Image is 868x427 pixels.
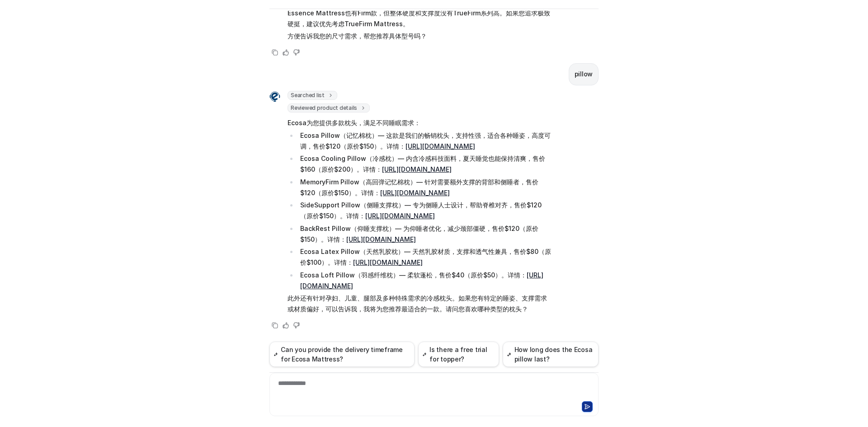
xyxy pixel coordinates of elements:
a: [URL][DOMAIN_NAME] [365,212,435,220]
p: SideSupport Pillow（侧睡支撑枕）— 专为侧睡人士设计，帮助脊椎对齐，售价$120（原价$150）。详情： [300,200,552,221]
button: Can you provide the delivery timeframe for Ecosa Mattress? [269,342,415,367]
p: Ecosa Latex Pillow（天然乳胶枕）— 天然乳胶材质，支撑和透气性兼具，售价$80（原价$100）。详情： [300,246,552,268]
p: Ecosa Loft Pillow（羽感纤维枕）— 柔软蓬松，售价$40（原价$50）。详情： [300,270,552,291]
button: Is there a free trial for topper? [418,342,499,367]
p: Ecosa Cooling Pillow（冷感枕）— 内含冷感科技面料，夏天睡觉也能保持清爽，售价$160（原价$200）。详情： [300,153,552,175]
span: Searched list [288,91,337,100]
span: Reviewed product details [288,103,370,113]
button: How long does the Ecosa pillow last? [503,342,599,367]
p: 此外还有针对孕妇、儿童、腿部及多种特殊需求的冷感枕头。如果您有特定的睡姿、支撑需求或材质偏好，可以告诉我，我将为您推荐最适合的一款。请问您喜欢哪种类型的枕头？ [288,293,552,314]
a: [URL][DOMAIN_NAME] [300,271,543,290]
a: [URL][DOMAIN_NAME] [406,142,475,150]
p: Ecosa为您提供多款枕头，满足不同睡眠需求： [288,117,552,128]
p: pillow [575,69,593,80]
a: [URL][DOMAIN_NAME] [382,165,452,173]
p: 方便告诉我您的尺寸需求，帮您推荐具体型号吗？ [288,31,552,42]
a: [URL][DOMAIN_NAME] [353,258,423,266]
p: BackRest Pillow（仰睡支撑枕）— 为仰睡者优化，减少颈部僵硬，售价$120（原价$150）。详情： [300,223,552,245]
p: Ecosa Pillow（记忆棉枕）— 这款是我们的畅销枕头，支持性强，适合各种睡姿，高度可调，售价$120（原价$150）。详情： [300,130,552,152]
img: Widget [269,91,280,102]
p: Essence Mattress也有Firm款，但整体硬度和支撑度没有TrueFirm系列高。如果您追求极致硬挺，建议优先考虑TrueFirm Mattress。 [288,8,552,29]
p: MemoryFirm Pillow（高回弹记忆棉枕）— 针对需要额外支撑的背部和侧睡者，售价$120（原价$150）。详情： [300,177,552,198]
a: [URL][DOMAIN_NAME] [346,235,416,243]
a: [URL][DOMAIN_NAME] [380,189,450,197]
